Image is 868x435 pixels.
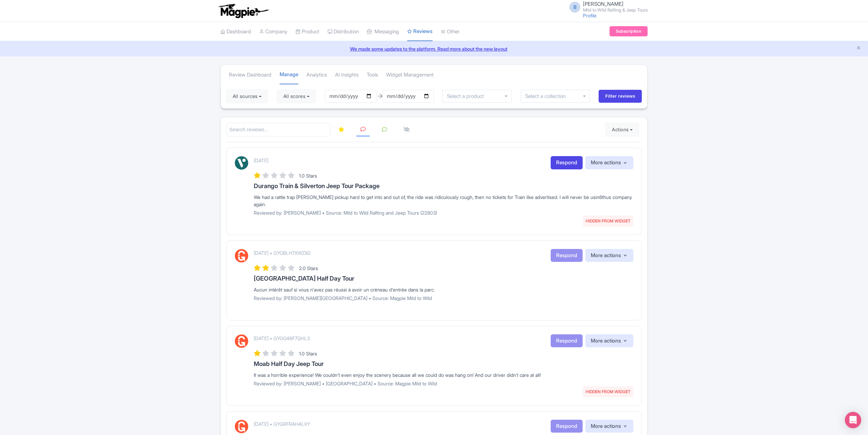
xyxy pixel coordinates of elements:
[583,216,633,227] span: HIDDEN FROM WIDGET
[585,334,633,348] button: More actions
[235,156,248,170] img: Viator Logo
[254,380,633,387] p: Reviewed by: [PERSON_NAME] • [GEOGRAPHIC_DATA] • Source: Magpie Mild to Wild
[583,386,633,397] span: HIDDEN FROM WIDGET
[277,89,316,103] button: All scores
[585,249,633,262] button: More actions
[335,66,358,84] a: AI Insights
[229,66,271,84] a: Review Dashboard
[583,1,623,7] span: [PERSON_NAME]
[525,93,570,99] input: Select a collection
[605,123,639,136] button: Actions
[599,90,642,103] input: Filter reviews
[254,361,633,367] h3: Moab Half Day Jeep Tour
[583,13,597,18] a: Profile
[610,26,648,36] a: Subscription
[328,22,359,41] a: Distribution
[235,420,248,433] img: GetYourGuide Logo
[254,371,633,379] div: It was a horrible experience! We couldn’t even enjoy the scenery because all we could do was hang...
[551,249,583,262] button: Respond
[585,156,633,169] button: More actions
[441,22,460,41] a: Other
[583,8,648,12] small: Mild to Wild Rafting & Jeep Tours
[845,412,861,428] div: Open Intercom Messenger
[220,22,251,41] a: Dashboard
[386,66,434,84] a: Widget Management
[259,22,287,41] a: Company
[4,45,864,52] a: We made some updates to the platform. Read more about the new layout
[407,22,433,41] a: Reviews
[280,65,298,85] a: Manage
[254,157,268,164] p: [DATE]
[447,93,488,99] input: Select a product
[367,66,378,84] a: Tools
[254,420,310,428] p: [DATE] • GYGRFRAH4LXY
[367,22,399,41] a: Messaging
[565,1,648,12] a: B [PERSON_NAME] Mild to Wild Rafting & Jeep Tours
[254,209,633,216] p: Reviewed by: [PERSON_NAME] • Source: Mild to Wild Rafting and Jeep Tours (22803)
[254,249,311,256] p: [DATE] • GYGBLH7XWZ82
[254,286,633,293] div: Aucun intérêt sauf si vous n'avez pas réussi à avoir un créneau d'entrée dans la parc.
[299,173,317,179] span: 1.0 Stars
[296,22,319,41] a: Product
[551,334,583,348] button: Respond
[235,334,248,348] img: GetYourGuide Logo
[254,335,310,342] p: [DATE] • GYGG46F7QHL3
[551,420,583,433] button: Respond
[217,3,270,18] img: logo-ab69f6fb50320c5b225c76a69d11143b.png
[551,156,583,169] a: Respond
[306,66,327,84] a: Analytics
[226,89,268,103] button: All sources
[856,45,861,52] button: Close announcement
[254,275,633,282] h3: [GEOGRAPHIC_DATA] Half Day Tour
[226,123,330,137] input: Search reviews...
[235,249,248,263] img: GetYourGuide Logo
[299,351,317,356] span: 1.0 Stars
[299,265,318,271] span: 2.0 Stars
[254,183,633,189] h3: Durango Train & Silverton Jeep Tour Package
[585,420,633,433] button: More actions
[254,295,633,302] p: Reviewed by: [PERSON_NAME][GEOGRAPHIC_DATA] • Source: Magpie Mild to Wild
[254,194,633,208] div: We had a rattle trap [PERSON_NAME] pickup hard to get into and out of, the ride was ridiculously ...
[569,2,580,13] span: B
